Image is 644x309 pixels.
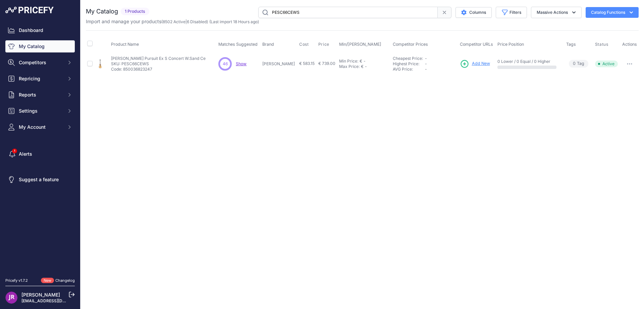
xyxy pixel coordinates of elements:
span: 46 [223,61,228,67]
span: Reports [19,91,63,98]
span: Competitor Prices [393,42,428,47]
span: Product Name [111,42,139,47]
div: - [364,64,367,69]
span: Active [595,61,618,67]
span: My Account [19,124,63,130]
span: (Last import 18 Hours ago) [209,19,259,24]
p: Code: 850036823247 [111,67,206,72]
button: My Account [5,121,75,133]
img: Pricefy Logo [5,7,54,13]
span: - [425,67,427,72]
a: 8502 Active [163,19,185,24]
a: Cheapest Price: [393,56,423,61]
button: Massive Actions [531,7,582,18]
input: Search [258,7,438,18]
a: 6 Disabled [187,19,207,24]
span: Brand [262,42,274,47]
button: Filters [496,7,527,18]
a: [PERSON_NAME] [21,292,60,298]
span: Competitor URLs [460,42,493,47]
span: Settings [19,108,63,114]
p: SKU: PESC66CEWS [111,61,206,67]
div: - [362,59,366,64]
span: 1 Products [121,8,149,15]
span: - [425,61,427,66]
button: Settings [5,105,75,117]
div: AVG Price: [393,67,425,72]
button: Reports [5,89,75,101]
div: € [360,59,362,64]
h2: My Catalog [86,7,118,16]
a: Alerts [5,148,75,160]
span: 0 [573,61,576,67]
button: Status [595,42,610,47]
p: [PERSON_NAME] [262,61,297,67]
button: Catalog Functions [586,7,639,18]
span: Add New [472,61,490,67]
div: Pricefy v1.7.2 [5,278,28,283]
a: Dashboard [5,24,75,36]
div: Min Price: [339,59,358,64]
span: Competitors [19,59,63,66]
a: Add New [460,59,490,69]
span: Cost [299,42,309,47]
span: Price Position [497,42,524,47]
span: Actions [622,42,637,47]
nav: Sidebar [5,24,75,270]
a: Suggest a feature [5,173,75,186]
a: Changelog [55,278,75,283]
button: Cost [299,42,310,47]
div: Highest Price: [393,61,425,67]
p: [PERSON_NAME] Pursuit Ex S Concert W.Sand Ce [111,56,206,61]
span: Tags [566,42,576,47]
a: My Catalog [5,40,75,52]
span: Tag [569,60,588,68]
a: Show [236,61,247,66]
div: Max Price: [339,64,360,69]
p: Import and manage your products [86,18,259,25]
span: New [41,278,54,283]
a: [EMAIL_ADDRESS][DOMAIN_NAME] [21,298,92,303]
button: Price [318,42,331,47]
span: Min/[PERSON_NAME] [339,42,381,47]
span: Price [318,42,329,47]
button: Columns [455,7,492,18]
div: € [361,64,364,69]
span: € 739.00 [318,61,335,66]
button: Competitors [5,56,75,69]
span: ( | ) [161,19,208,24]
span: Status [595,42,608,47]
p: 0 Lower / 0 Equal / 0 Higher [497,59,559,64]
button: Repricing [5,73,75,85]
span: Matches Suggested [218,42,258,47]
span: Repricing [19,75,63,82]
span: - [425,56,427,61]
span: € 583.15 [299,61,315,66]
